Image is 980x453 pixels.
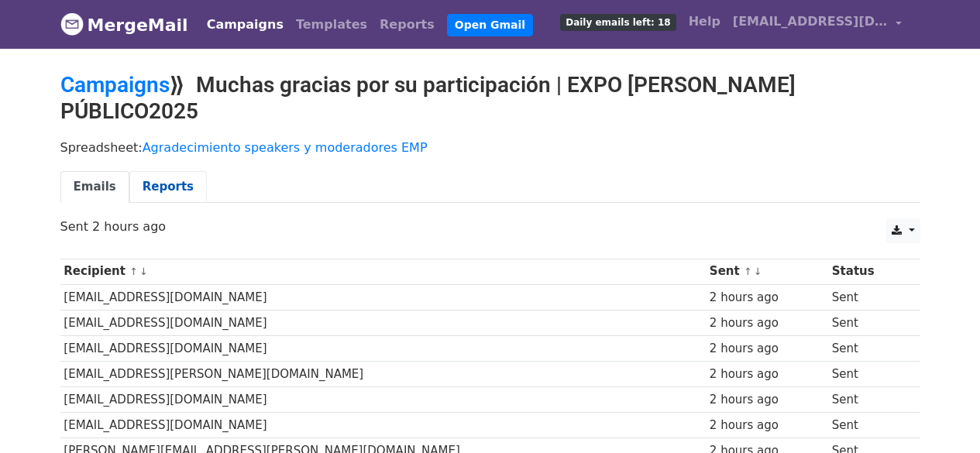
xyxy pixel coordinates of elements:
td: [EMAIL_ADDRESS][DOMAIN_NAME] [60,284,707,310]
a: Campaigns [60,72,170,98]
div: 2 hours ago [710,417,824,434]
td: [EMAIL_ADDRESS][DOMAIN_NAME] [60,413,707,438]
a: ↓ [139,266,148,277]
td: [EMAIL_ADDRESS][PERSON_NAME][DOMAIN_NAME] [60,362,707,387]
td: Sent [828,335,908,361]
div: 2 hours ago [710,314,824,332]
span: Daily emails left: 18 [560,14,676,31]
a: Campaigns [201,9,290,40]
div: 2 hours ago [710,340,824,358]
p: Spreadsheet: [60,139,920,156]
div: 2 hours ago [710,391,824,409]
h2: ⟫ Muchas gracias por su participación | EXPO [PERSON_NAME] PÚBLICO2025 [60,72,920,124]
th: Status [828,259,908,284]
a: Reports [129,171,207,203]
td: Sent [828,284,908,310]
div: 2 hours ago [710,289,824,307]
a: Daily emails left: 18 [554,6,682,37]
a: ↑ [744,266,752,277]
td: [EMAIL_ADDRESS][DOMAIN_NAME] [60,387,707,413]
th: Recipient [60,259,707,284]
td: [EMAIL_ADDRESS][DOMAIN_NAME] [60,310,707,335]
a: [EMAIL_ADDRESS][DOMAIN_NAME] [727,6,908,43]
a: MergeMail [60,9,188,41]
span: [EMAIL_ADDRESS][DOMAIN_NAME] [733,12,888,31]
td: Sent [828,362,908,387]
a: ↓ [754,266,762,277]
td: Sent [828,413,908,438]
a: Agradecimiento speakers y moderadores EMP [143,140,428,155]
td: [EMAIL_ADDRESS][DOMAIN_NAME] [60,335,707,361]
a: Reports [373,9,441,40]
a: Templates [290,9,373,40]
img: MergeMail logo [60,12,84,36]
a: Help [683,6,727,37]
td: Sent [828,310,908,335]
div: 2 hours ago [710,365,824,383]
th: Sent [706,259,828,284]
p: Sent 2 hours ago [60,218,920,235]
a: Emails [60,171,129,203]
iframe: Chat Widget [903,379,980,453]
a: Open Gmail [447,14,533,36]
td: Sent [828,387,908,413]
a: ↑ [129,266,138,277]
